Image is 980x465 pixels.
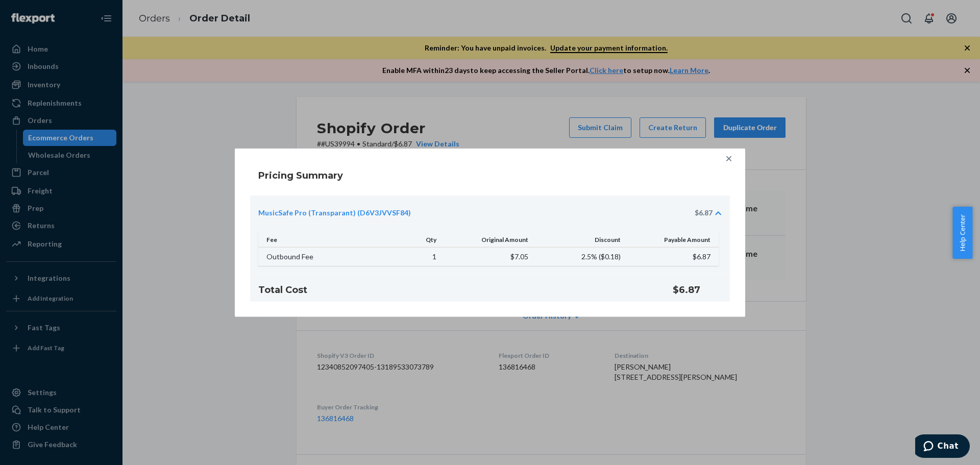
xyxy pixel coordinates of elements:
[258,283,648,297] h4: Total Cost
[397,247,443,266] td: 1
[397,232,443,247] th: Qty
[443,232,534,247] th: Original Amount
[258,247,397,266] td: Outbound Fee
[258,168,343,182] h4: Pricing Summary
[695,207,713,217] div: $6.87
[443,247,534,266] td: $7.05
[22,7,43,16] span: Chat
[534,247,626,266] td: 2.5% ( $0.18 )
[534,232,626,247] th: Discount
[258,207,411,217] a: MusicSafe Pro (Transparant) (D6V3JVVSF84)
[627,247,719,266] td: $6.87
[258,232,397,247] th: Fee
[627,232,719,247] th: Payable Amount
[673,283,722,297] h4: $6.87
